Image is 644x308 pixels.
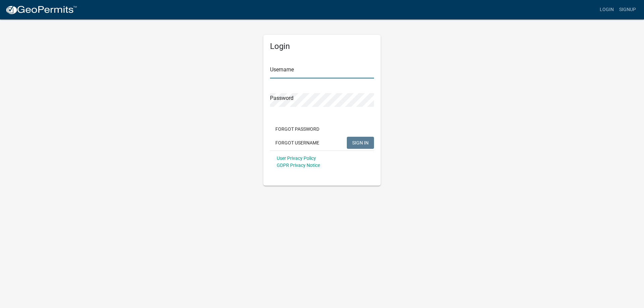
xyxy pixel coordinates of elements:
a: GDPR Privacy Notice [277,163,320,168]
button: Forgot Username [270,137,325,149]
button: SIGN IN [347,137,374,149]
a: Signup [616,3,639,16]
a: Login [597,3,616,16]
span: SIGN IN [352,140,369,145]
h5: Login [270,42,374,51]
a: User Privacy Policy [277,156,316,161]
button: Forgot Password [270,123,325,135]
